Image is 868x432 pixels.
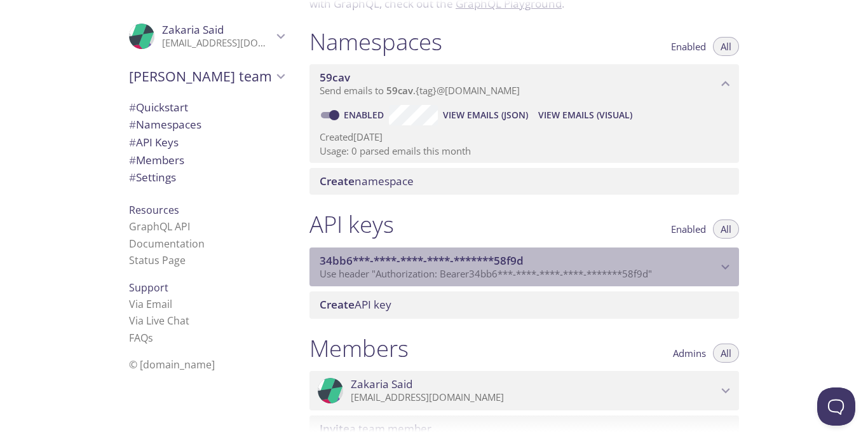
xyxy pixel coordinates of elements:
button: Enabled [663,37,714,56]
span: Zakaria Said [162,22,224,37]
iframe: Help Scout Beacon - Open [817,387,855,426]
a: Via Live Chat [129,314,189,328]
a: FAQ [129,331,153,345]
div: Namespaces [119,116,294,134]
span: API Keys [129,135,179,150]
a: GraphQL API [129,219,190,233]
p: [EMAIL_ADDRESS][DOMAIN_NAME] [162,37,273,50]
div: Quickstart [119,99,294,116]
span: Zakaria Said [351,377,412,391]
div: Create API Key [309,291,739,318]
span: Send emails to . {tag} @[DOMAIN_NAME] [320,84,520,97]
span: # [129,170,136,185]
h1: API keys [309,210,394,239]
span: # [129,153,136,167]
span: Namespaces [129,117,201,132]
div: Zakaria Said [309,371,739,410]
span: # [129,135,136,150]
span: Create [320,174,355,188]
span: # [129,100,136,115]
a: Enabled [342,109,389,121]
button: All [713,344,739,363]
p: Created [DATE] [320,130,729,144]
a: Via Email [129,297,172,311]
div: API Keys [119,134,294,151]
a: Documentation [129,237,205,251]
span: Support [129,281,168,295]
span: Create [320,297,355,312]
div: Create namespace [309,168,739,195]
p: [EMAIL_ADDRESS][DOMAIN_NAME] [351,391,717,404]
div: Zakaria Said [119,15,294,57]
p: Usage: 0 parsed emails this month [320,144,729,158]
span: Settings [129,170,176,185]
h1: Members [309,334,409,363]
span: Resources [129,203,179,217]
button: All [713,219,739,239]
button: View Emails (Visual) [533,105,637,125]
button: All [713,37,739,56]
button: Admins [665,344,714,363]
span: # [129,117,136,132]
span: © [DOMAIN_NAME] [129,358,215,372]
span: s [148,331,153,345]
span: API key [320,297,391,312]
span: Members [129,153,184,167]
a: Status Page [129,253,186,267]
span: View Emails (Visual) [538,108,632,123]
span: Quickstart [129,100,188,115]
button: Enabled [663,219,714,239]
span: 59cav [386,84,413,97]
span: View Emails (JSON) [443,108,528,123]
div: 59cav namespace [309,64,739,104]
span: namespace [320,174,414,188]
button: View Emails (JSON) [438,105,533,125]
span: 59cav [320,70,350,85]
div: Members [119,151,294,169]
span: [PERSON_NAME] team [129,67,273,85]
div: Team Settings [119,169,294,186]
h1: Namespaces [309,27,442,56]
div: Zakaria's team [119,60,294,93]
